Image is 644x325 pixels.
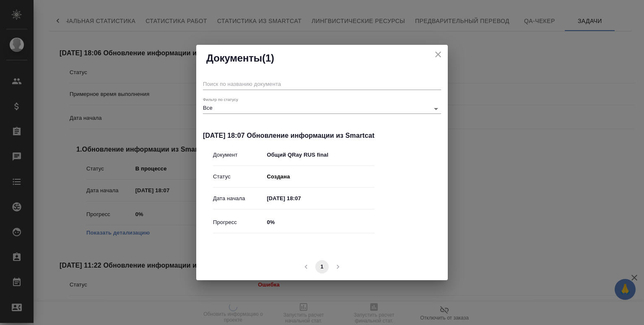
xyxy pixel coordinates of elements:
input: Поиск по названию документа [203,78,441,90]
p: Общий QRay RUS final [267,151,374,159]
p: 0% [267,218,374,227]
p: Документ [213,151,267,159]
button: page 1 [315,260,329,273]
p: Создана [267,173,374,181]
p: [DATE] 18:07 [267,194,374,203]
h2: Документы (1) [206,52,438,65]
nav: pagination navigation [298,260,346,273]
button: close [432,48,444,61]
p: Дата начала [213,194,267,203]
span: [DATE] 18:07 Обновление информации из Smartcat [203,131,374,141]
div: Все [203,103,441,114]
p: Прогресс [213,218,267,227]
label: Фильтр по статусу [203,98,238,102]
p: Статус [213,173,267,181]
